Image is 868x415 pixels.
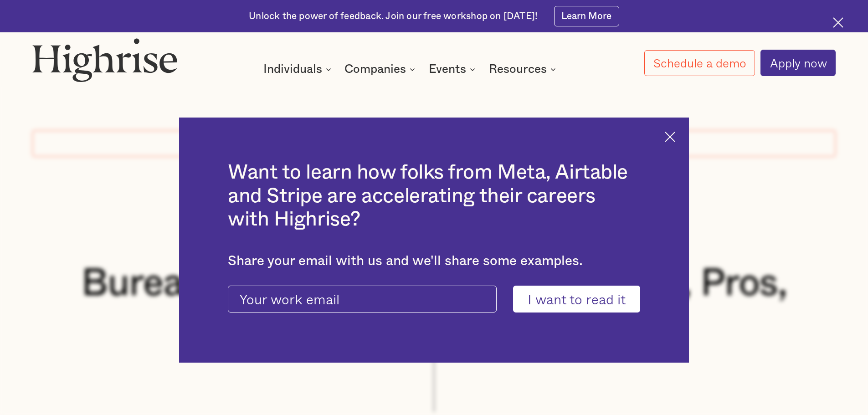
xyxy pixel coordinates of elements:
img: Highrise logo [32,38,177,82]
div: Resources [489,64,547,75]
a: Apply now [760,50,836,76]
div: Resources [489,64,559,75]
div: Share your email with us and we'll share some examples. [228,253,640,269]
a: Learn More [554,6,619,26]
a: Schedule a demo [644,50,755,76]
div: Unlock the power of feedback. Join our free workshop on [DATE]! [249,10,538,23]
div: Events [429,64,466,75]
div: Events [429,64,478,75]
div: Individuals [263,64,334,75]
img: Cross icon [833,17,843,28]
form: current-ascender-blog-article-modal-form [228,286,640,313]
input: Your work email [228,286,497,313]
div: Individuals [263,64,322,75]
h2: Want to learn how folks from Meta, Airtable and Stripe are accelerating their careers with Highrise? [228,161,640,231]
img: Cross icon [665,132,675,142]
input: I want to read it [513,286,640,313]
div: Companies [344,64,418,75]
div: Companies [344,64,406,75]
